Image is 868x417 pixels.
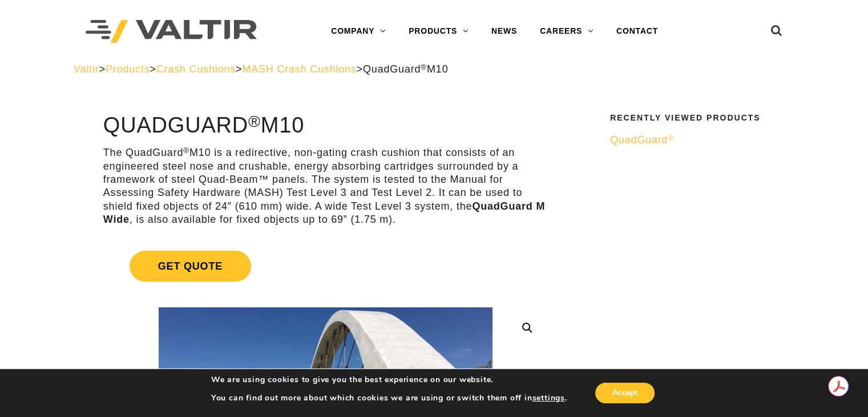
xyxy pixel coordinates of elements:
[103,237,548,295] a: Get Quote
[156,63,236,75] a: Crash Cushions
[421,63,427,71] sup: ®
[86,20,257,43] img: Valtir
[103,146,548,226] p: The QuadGuard M10 is a redirective, non-gating crash cushion that consists of an engineered steel...
[183,146,189,155] sup: ®
[74,63,794,76] div: > > > >
[211,393,567,403] p: You can find out more about which cookies we are using or switch them off in .
[532,393,564,403] button: settings
[74,63,99,75] a: Valtir
[363,63,448,75] span: QuadGuard M10
[320,20,397,43] a: COMPANY
[528,20,605,43] a: CAREERS
[610,114,787,122] h2: Recently Viewed Products
[106,63,150,75] a: Products
[242,63,356,75] a: MASH Crash Cushions
[130,251,251,282] span: Get Quote
[610,134,787,147] a: QuadGuard®
[668,134,674,142] sup: ®
[610,134,674,146] span: QuadGuard
[248,112,261,130] sup: ®
[103,114,548,138] h1: QuadGuard M10
[211,375,567,385] p: We are using cookies to give you the best experience on our website.
[480,20,528,43] a: NEWS
[605,20,669,43] a: CONTACT
[397,20,480,43] a: PRODUCTS
[595,383,655,403] button: Accept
